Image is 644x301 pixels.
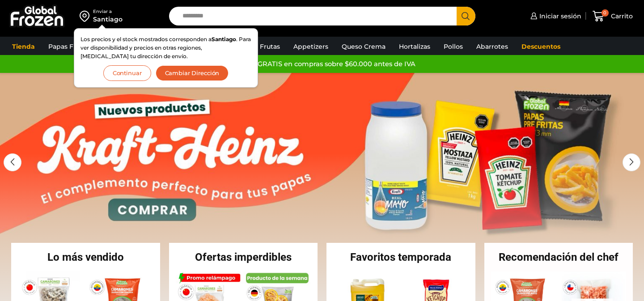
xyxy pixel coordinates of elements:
a: Pollos [439,38,467,55]
button: Search button [457,7,475,25]
div: Enviar a [93,8,123,15]
a: Tienda [8,38,39,55]
a: Queso Crema [337,38,390,55]
a: Iniciar sesión [528,7,581,25]
span: Carrito [609,12,633,21]
a: Abarrotes [472,38,513,55]
button: Cambiar Dirección [156,65,229,81]
div: Next slide [623,153,640,171]
a: Hortalizas [394,38,435,55]
a: Papas Fritas [44,38,92,55]
span: Iniciar sesión [537,12,581,21]
button: Continuar [103,65,151,81]
h2: Lo más vendido [11,252,160,263]
h2: Recomendación del chef [484,252,633,263]
img: address-field-icon.svg [80,8,93,24]
span: 0 [602,9,609,17]
p: Los precios y el stock mostrados corresponden a . Para ver disponibilidad y precios en otras regi... [80,35,251,61]
div: Previous slide [4,153,21,171]
a: Descuentos [517,38,565,55]
a: 0 Carrito [590,6,635,27]
div: Santiago [93,15,123,24]
h2: Favoritos temporada [326,252,475,263]
a: Appetizers [289,38,333,55]
strong: Santiago [212,36,236,42]
h2: Ofertas imperdibles [169,252,318,263]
